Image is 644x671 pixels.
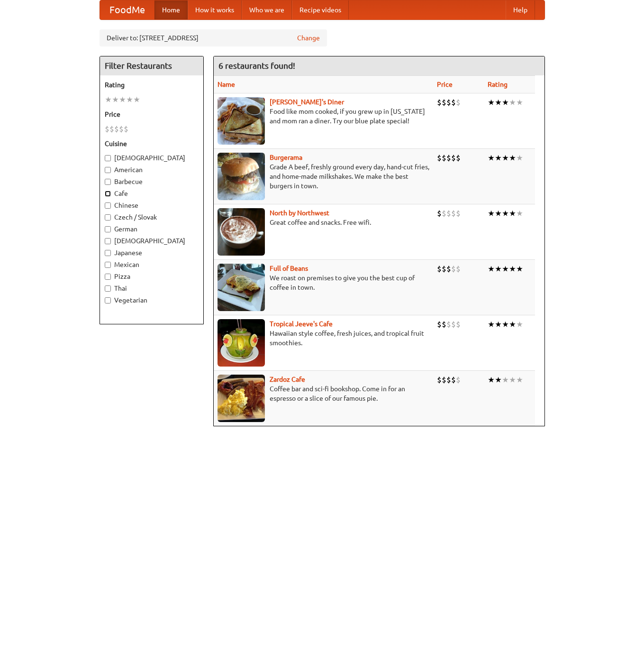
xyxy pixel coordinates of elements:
[270,209,329,217] b: North by Northwest
[218,319,265,367] img: jeeves.jpg
[488,153,495,163] li: ★
[100,29,327,46] div: Deliver to: [STREET_ADDRESS]
[105,260,199,269] label: Mexican
[451,319,456,330] li: $
[442,319,446,330] li: $
[488,81,508,88] a: Rating
[105,272,199,281] label: Pizza
[509,208,516,219] li: ★
[270,376,305,383] a: Zardoz Cafe
[495,319,502,330] li: ★
[456,264,461,274] li: $
[509,264,516,274] li: ★
[437,264,442,274] li: $
[437,81,453,88] a: Price
[446,208,451,219] li: $
[516,375,523,385] li: ★
[437,208,442,219] li: $
[105,167,111,173] input: American
[105,191,111,197] input: Cafe
[105,274,111,280] input: Pizza
[270,265,308,272] b: Full of Beans
[105,139,199,148] h5: Cuisine
[456,208,461,219] li: $
[270,98,344,106] a: [PERSON_NAME]'s Diner
[124,124,128,134] li: $
[218,208,265,256] img: north.jpg
[218,107,429,126] p: Food like mom cooked, if you grew up in [US_STATE] and mom ran a diner. Try our blue plate special!
[502,375,509,385] li: ★
[112,94,119,105] li: ★
[446,375,451,385] li: $
[437,97,442,108] li: $
[105,212,199,222] label: Czech / Slovak
[105,226,111,232] input: German
[456,375,461,385] li: $
[119,94,126,105] li: ★
[451,208,456,219] li: $
[242,0,292,19] a: Who we are
[516,153,523,163] li: ★
[437,153,442,163] li: $
[506,0,535,19] a: Help
[488,264,495,274] li: ★
[509,97,516,108] li: ★
[495,97,502,108] li: ★
[292,0,349,19] a: Recipe videos
[516,208,523,219] li: ★
[451,97,456,108] li: $
[495,375,502,385] li: ★
[218,218,429,227] p: Great coffee and snacks. Free wifi.
[442,375,446,385] li: $
[105,80,199,90] h5: Rating
[446,97,451,108] li: $
[488,97,495,108] li: ★
[105,285,111,292] input: Thai
[270,320,333,328] a: Tropical Jeeve's Cafe
[456,153,461,163] li: $
[451,264,456,274] li: $
[105,238,111,244] input: [DEMOGRAPHIC_DATA]
[502,264,509,274] li: ★
[105,153,199,163] label: [DEMOGRAPHIC_DATA]
[105,165,199,175] label: American
[437,319,442,330] li: $
[516,97,523,108] li: ★
[105,124,109,134] li: $
[218,264,265,311] img: beans.jpg
[516,319,523,330] li: ★
[105,177,199,186] label: Barbecue
[502,208,509,219] li: ★
[218,384,429,403] p: Coffee bar and sci-fi bookshop. Come in for an espresso or a slice of our famous pie.
[105,94,112,105] li: ★
[516,264,523,274] li: ★
[502,319,509,330] li: ★
[105,250,111,256] input: Japanese
[488,208,495,219] li: ★
[154,0,188,19] a: Home
[218,162,429,191] p: Grade A beef, freshly ground every day, hand-cut fries, and home-made milkshakes. We make the bes...
[218,61,295,70] ng-pluralize: 6 restaurants found!
[218,81,235,88] a: Name
[105,214,111,221] input: Czech / Slovak
[495,264,502,274] li: ★
[502,97,509,108] li: ★
[488,319,495,330] li: ★
[105,236,199,246] label: [DEMOGRAPHIC_DATA]
[456,319,461,330] li: $
[105,262,111,268] input: Mexican
[119,124,124,134] li: $
[100,56,203,75] h4: Filter Restaurants
[446,153,451,163] li: $
[105,295,199,305] label: Vegetarian
[105,110,199,119] h5: Price
[437,375,442,385] li: $
[105,284,199,293] label: Thai
[442,153,446,163] li: $
[105,248,199,257] label: Japanese
[126,94,133,105] li: ★
[446,264,451,274] li: $
[442,97,446,108] li: $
